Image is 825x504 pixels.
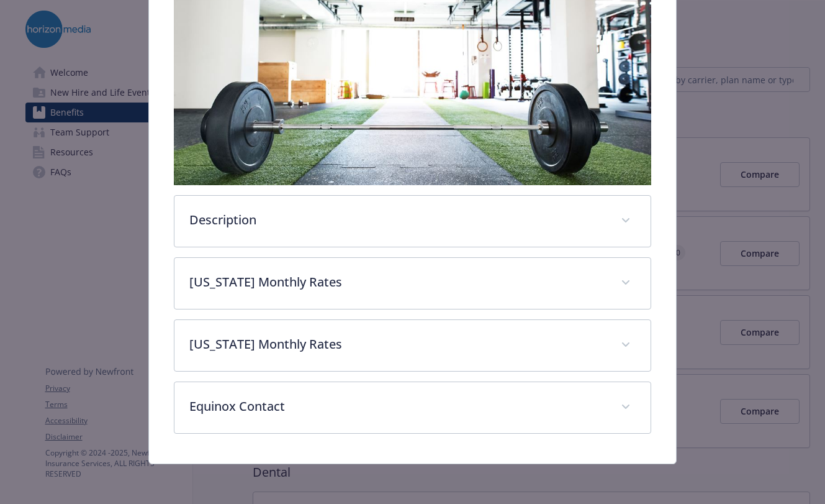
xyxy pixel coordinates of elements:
[189,211,606,229] p: Description
[174,258,651,309] div: [US_STATE] Monthly Rates
[174,196,651,247] div: Description
[189,335,606,354] p: [US_STATE] Monthly Rates
[174,382,651,433] div: Equinox Contact
[189,273,606,291] p: [US_STATE] Monthly Rates
[174,320,651,371] div: [US_STATE] Monthly Rates
[189,397,606,416] p: Equinox Contact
